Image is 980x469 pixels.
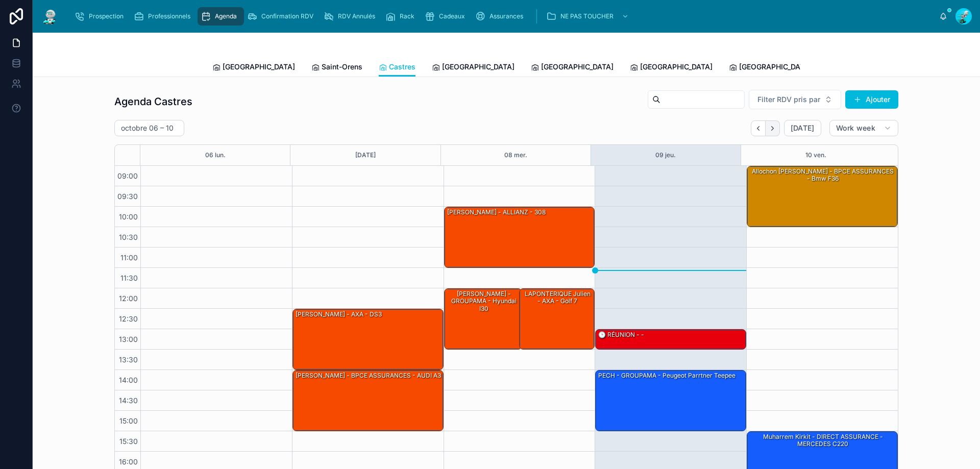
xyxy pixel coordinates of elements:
div: [PERSON_NAME] - BPCE ASSURANCES - AUDI A3 [295,371,442,380]
span: 10:00 [116,212,140,221]
span: Work week [836,124,875,133]
span: 10:30 [116,233,140,241]
span: 12:30 [116,314,140,323]
span: Filter RDV pris par [757,94,820,105]
span: 13:30 [116,355,140,364]
span: [DATE] [791,124,815,133]
div: PECH - GROUPAMA - peugeot parrtner teepee [597,371,737,380]
h1: Agenda Castres [114,94,192,109]
span: 13:00 [116,335,140,343]
a: [GEOGRAPHIC_DATA] [531,58,614,78]
span: 15:00 [117,416,140,425]
div: LAPONTERIQUE Julien - AXA - Golf 7 [520,289,594,349]
a: Prospection [71,7,131,26]
span: 11:00 [118,253,140,262]
span: RDV Annulés [338,12,375,20]
span: [GEOGRAPHIC_DATA] [541,62,614,72]
div: allochon [PERSON_NAME] - BPCE ASSURANCES - bmw f36 [747,166,897,227]
a: Confirmation RDV [244,7,321,26]
span: 16:00 [116,457,140,466]
div: PECH - GROUPAMA - peugeot parrtner teepee [596,371,746,431]
button: 06 lun. [205,145,226,165]
span: Agenda [215,12,237,20]
button: Ajouter [845,90,898,109]
span: Confirmation RDV [261,12,313,20]
h2: octobre 06 – 10 [121,123,174,133]
a: [GEOGRAPHIC_DATA] [630,58,713,78]
a: [GEOGRAPHIC_DATA] [432,58,514,78]
a: Professionnels [131,7,198,26]
div: [PERSON_NAME] - BPCE ASSURANCES - AUDI A3 [293,371,443,431]
div: [PERSON_NAME] - ALLIANZ - 308 [446,208,547,217]
a: Agenda [198,7,244,26]
div: 🕒 RÉUNION - - [597,330,645,339]
a: [GEOGRAPHIC_DATA] [212,58,295,78]
div: [PERSON_NAME] - GROUPAMA - hyundai i30 [446,289,522,313]
a: Castres [379,58,415,77]
button: Back [751,120,766,136]
a: Saint-Orens [311,58,362,78]
span: [GEOGRAPHIC_DATA] [739,62,812,72]
span: [GEOGRAPHIC_DATA] [640,62,713,72]
span: Cadeaux [439,12,465,20]
div: allochon [PERSON_NAME] - BPCE ASSURANCES - bmw f36 [749,167,897,184]
span: 09:00 [115,171,140,180]
span: 11:30 [118,274,140,282]
button: 09 jeu. [655,145,676,165]
div: [PERSON_NAME] - ALLIANZ - 308 [445,207,595,267]
button: Work week [829,120,898,136]
div: LAPONTERIQUE Julien - AXA - Golf 7 [521,289,594,306]
span: Castres [389,62,415,72]
div: [PERSON_NAME] - AXA - DS3 [293,309,443,369]
button: 08 mer. [504,145,527,165]
span: 14:30 [116,396,140,405]
span: [GEOGRAPHIC_DATA] [223,62,295,72]
a: RDV Annulés [321,7,382,26]
span: 14:00 [116,376,140,384]
span: NE PAS TOUCHER [560,12,614,20]
button: [DATE] [784,120,821,136]
span: [GEOGRAPHIC_DATA] [442,62,514,72]
button: Select Button [749,90,841,109]
span: Rack [400,12,414,20]
a: Rack [382,7,422,26]
span: Assurances [489,12,523,20]
a: NE PAS TOUCHER [543,7,634,26]
img: App logo [41,8,59,24]
a: Cadeaux [422,7,472,26]
a: Assurances [472,7,530,26]
div: [PERSON_NAME] - GROUPAMA - hyundai i30 [445,289,522,349]
span: Saint-Orens [322,62,362,72]
a: [GEOGRAPHIC_DATA] [729,58,812,78]
div: muharrem kirkit - DIRECT ASSURANCE - MERCEDES C220 [749,432,897,449]
span: Professionnels [148,12,190,20]
span: 12:00 [116,294,140,303]
span: 15:30 [117,437,140,446]
span: Prospection [89,12,124,20]
div: [PERSON_NAME] - AXA - DS3 [295,310,383,319]
span: 09:30 [115,192,140,201]
button: Next [766,120,780,136]
div: scrollable content [67,5,939,28]
button: [DATE] [355,145,376,165]
div: 🕒 RÉUNION - - [596,330,746,349]
button: 10 ven. [805,145,826,165]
